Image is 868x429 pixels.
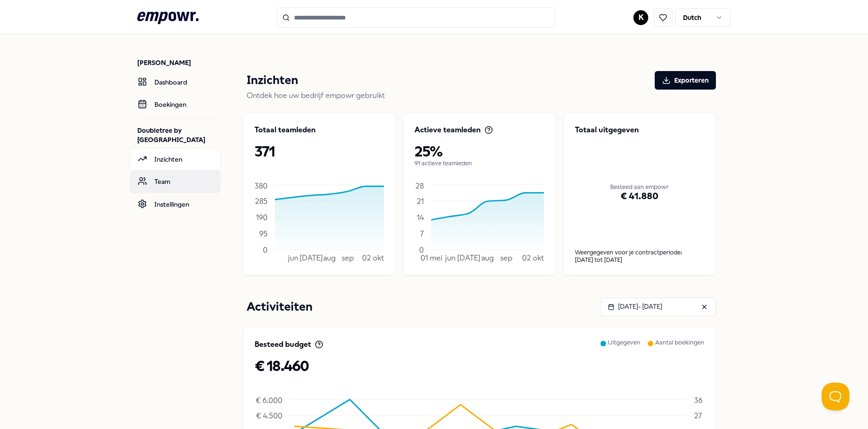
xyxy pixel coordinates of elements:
button: Exporteren [655,71,716,90]
tspan: aug [481,253,494,262]
button: [DATE]- [DATE] [600,298,716,316]
p: Besteed budget [255,339,311,350]
tspan: jun [445,253,455,262]
p: Totaal teamleden [255,124,316,136]
tspan: 36 [694,396,702,405]
p: Ontdek hoe uw bedrijf empowr gebruikt [247,90,716,102]
div: [DATE] - [DATE] [608,301,662,312]
input: Search for products, categories or subcategories [277,7,555,28]
tspan: [DATE] [457,253,480,262]
p: Activiteiten [247,298,313,316]
p: 371 [255,143,384,160]
a: Inzichten [130,148,221,170]
iframe: Help Scout Beacon - Open [822,383,849,410]
tspan: [DATE] [300,253,323,262]
p: Inzichten [247,71,298,90]
a: Instellingen [130,193,221,215]
p: [PERSON_NAME] [137,58,221,67]
tspan: sep [342,253,354,262]
div: Besteed aan empowr [575,147,704,227]
p: 25% [415,143,544,160]
p: Totaal uitgegeven [575,124,704,136]
p: Uitgegeven [608,339,640,357]
div: € 41.880 [575,165,704,227]
tspan: 190 [256,213,268,221]
tspan: aug [323,253,336,262]
tspan: € 4.500 [256,411,282,420]
p: Aantal boekingen [655,339,704,357]
p: € 18.460 [255,357,704,374]
p: Actieve teamleden [415,124,481,136]
tspan: jun [287,253,298,262]
button: K [633,10,648,25]
tspan: 285 [255,196,268,205]
tspan: 21 [417,196,424,205]
tspan: 0 [263,245,268,254]
tspan: 7 [420,229,424,238]
tspan: sep [500,253,512,262]
tspan: 380 [255,182,268,190]
tspan: 28 [415,182,424,190]
tspan: € 6.000 [255,396,282,405]
p: Weergegeven voor je contractperiode: [575,249,704,256]
tspan: 95 [259,229,268,238]
tspan: 14 [417,213,424,221]
a: Boekingen [130,93,221,116]
p: Doubletree by [GEOGRAPHIC_DATA] [137,126,221,144]
a: Team [130,170,221,193]
tspan: 02 okt [362,253,384,262]
tspan: 02 okt [522,253,544,262]
tspan: 0 [419,245,424,254]
tspan: 01 mei [421,253,442,262]
div: [DATE] tot [DATE] [575,256,704,264]
a: Dashboard [130,71,221,93]
p: 91 actieve teamleden [415,160,544,167]
tspan: 27 [694,411,702,420]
